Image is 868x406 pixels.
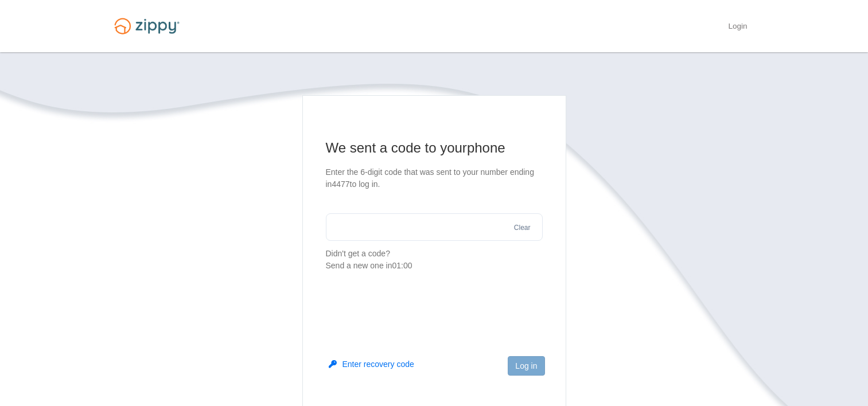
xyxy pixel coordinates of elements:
[326,248,543,272] p: Didn't get a code?
[511,222,534,233] button: Clear
[728,22,747,33] a: Login
[329,358,414,370] button: Enter recovery code
[107,13,186,40] img: Logo
[508,356,544,376] button: Log in
[326,166,543,190] p: Enter the 6-digit code that was sent to your number ending in 4477 to log in.
[326,139,543,157] h1: We sent a code to your phone
[326,260,543,272] div: Send a new one in 01:00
